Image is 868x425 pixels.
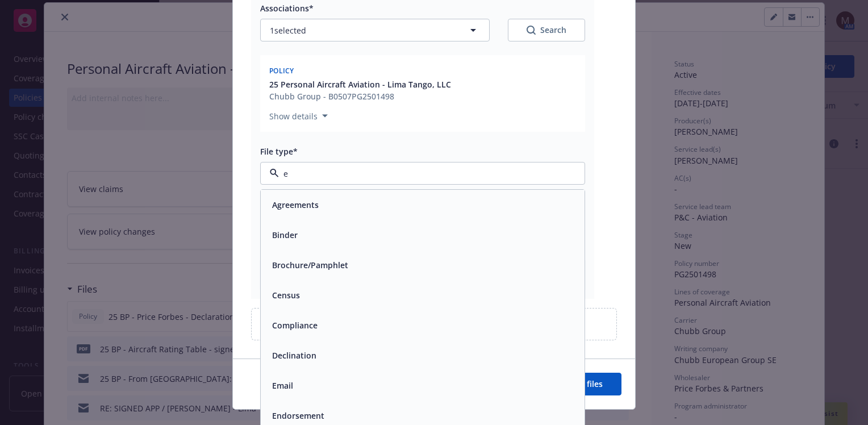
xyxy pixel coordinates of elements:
[251,308,617,340] div: Upload new files
[569,378,603,389] span: Add files
[272,289,300,301] button: Census
[272,380,293,391] button: Email
[550,373,621,395] button: Add files
[272,349,316,361] button: Declination
[272,410,324,422] button: Endorsement
[272,319,318,331] button: Compliance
